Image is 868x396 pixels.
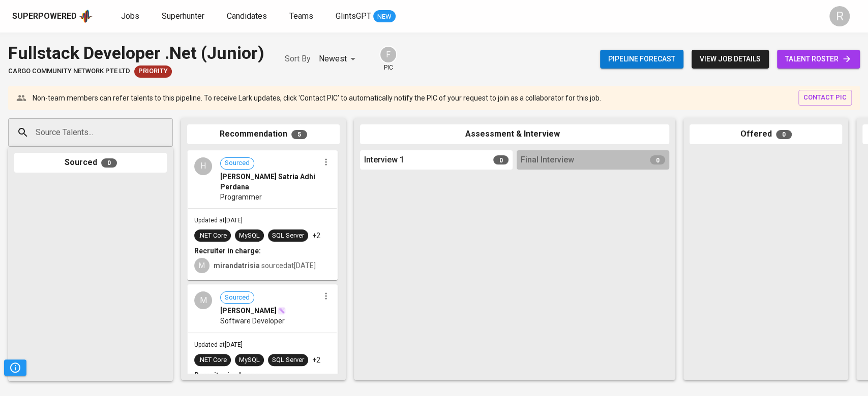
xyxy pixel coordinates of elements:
[272,355,304,365] div: SQL Server
[364,154,404,166] span: Interview 1
[319,50,359,69] div: Newest
[4,359,26,376] button: Pipeline Triggers
[220,192,262,202] span: Programmer
[493,155,508,164] span: 0
[220,172,319,192] span: [PERSON_NAME] Satria Adhi Perdana
[221,293,254,303] span: Sourced
[187,150,338,281] div: HSourced[PERSON_NAME] Satria Adhi PerdanaProgrammerUpdated at[DATE].NET CoreMySQLSQL Server+2Recr...
[289,10,315,23] a: Teams
[272,231,304,241] div: SQL Server
[194,157,212,175] div: H
[608,53,675,65] span: Pipeline forecast
[8,41,264,65] div: Fullstack Developer .Net (Junior)
[312,230,320,241] p: +2
[700,53,761,65] span: view job details
[289,11,313,21] span: Teams
[690,124,842,144] div: Offered
[33,93,601,103] p: Non-team members can refer talents to this pipeline. To receive Lark updates, click 'Contact PIC'...
[214,261,260,270] b: mirandatrisia
[134,65,172,78] div: New Job received from Demand Team
[194,341,243,348] span: Updated at [DATE]
[198,231,227,241] div: .NET Core
[777,50,860,69] a: talent roster
[360,124,669,144] div: Assessment & Interview
[803,92,847,104] span: contact pic
[692,50,769,69] button: view job details
[121,11,139,21] span: Jobs
[167,131,169,134] button: Open
[12,9,93,24] a: Superpoweredapp logo
[134,67,172,76] span: Priority
[162,11,204,21] span: Superhunter
[194,258,209,273] div: M
[227,10,269,23] a: Candidates
[187,124,340,144] div: Recommendation
[278,307,286,315] img: magic_wand.svg
[785,53,852,65] span: talent roster
[336,10,396,23] a: GlintsGPT NEW
[285,53,311,65] p: Sort By
[221,158,254,168] span: Sourced
[319,53,347,65] p: Newest
[220,316,285,326] span: Software Developer
[291,130,307,139] span: 5
[600,50,683,69] button: Pipeline forecast
[220,306,277,316] span: [PERSON_NAME]
[194,217,243,224] span: Updated at [DATE]
[379,46,397,72] div: pic
[79,9,93,24] img: app logo
[101,158,117,168] span: 0
[12,11,77,22] div: Superpowered
[194,371,261,379] b: Recruiter in charge:
[521,154,574,166] span: Final Interview
[227,11,267,21] span: Candidates
[312,355,320,365] p: +2
[239,355,260,365] div: MySQL
[162,10,206,23] a: Superhunter
[14,153,167,173] div: Sourced
[829,6,850,26] div: R
[214,261,316,270] span: sourced at [DATE]
[121,10,141,23] a: Jobs
[194,291,212,309] div: M
[194,247,261,255] b: Recruiter in charge:
[239,231,260,241] div: MySQL
[373,12,396,22] span: NEW
[198,355,227,365] div: .NET Core
[336,11,371,21] span: GlintsGPT
[8,67,130,76] span: cargo community network pte ltd
[798,90,852,106] button: contact pic
[776,130,792,139] span: 0
[379,46,397,63] div: F
[650,155,665,164] span: 0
